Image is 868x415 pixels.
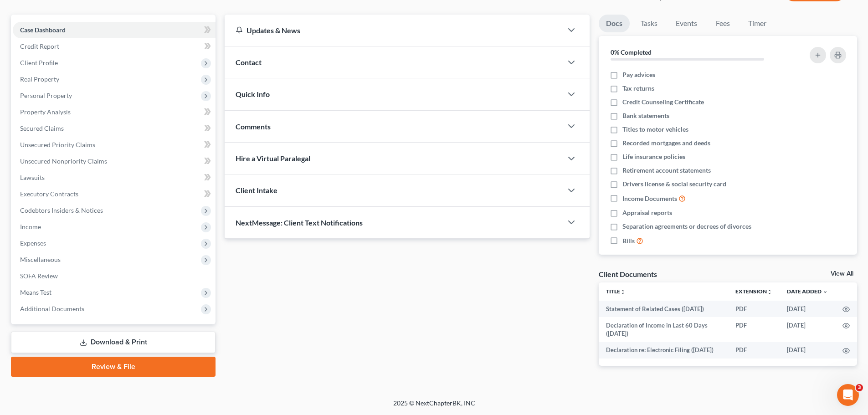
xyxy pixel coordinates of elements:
span: Secured Claims [20,124,64,132]
span: Drivers license & social security card [622,179,726,189]
span: NextMessage: Client Text Notifications [236,218,363,227]
span: Credit Counseling Certificate [622,97,704,107]
span: Additional Documents [20,305,84,313]
span: Pay advices [622,70,655,79]
span: Tax returns [622,84,654,93]
div: 2025 © NextChapterBK, INC [175,399,694,415]
span: Titles to motor vehicles [622,125,688,134]
i: unfold_more [767,289,772,295]
div: Client Documents [599,269,657,279]
span: Bank statements [622,111,669,120]
span: Lawsuits [20,174,45,181]
div: Updates & News [236,26,551,35]
a: Titleunfold_more [606,288,626,295]
span: Client Profile [20,59,58,67]
span: 3 [856,384,863,391]
span: Unsecured Priority Claims [20,141,95,149]
iframe: Intercom live chat [837,384,859,406]
span: Expenses [20,239,46,247]
span: Bills [622,236,635,246]
span: Recorded mortgages and deeds [622,138,710,148]
span: Executory Contracts [20,190,78,198]
a: Executory Contracts [13,186,216,202]
span: Income [20,223,41,231]
a: Docs [599,15,630,32]
a: Property Analysis [13,104,216,120]
i: expand_more [822,289,828,295]
a: Unsecured Nonpriority Claims [13,153,216,169]
span: SOFA Review [20,272,58,280]
td: [DATE] [780,301,835,317]
td: [DATE] [780,317,835,342]
span: Hire a Virtual Paralegal [236,154,310,163]
a: Tasks [633,15,665,32]
span: Property Analysis [20,108,71,116]
span: Contact [236,58,262,67]
a: View All [831,271,853,277]
span: Unsecured Nonpriority Claims [20,157,107,165]
td: Declaration of Income in Last 60 Days ([DATE]) [599,317,728,342]
td: Declaration re: Electronic Filing ([DATE]) [599,342,728,359]
td: PDF [728,342,780,359]
span: Credit Report [20,42,59,50]
a: Extensionunfold_more [735,288,772,295]
a: Date Added expand_more [787,288,828,295]
a: Credit Report [13,38,216,55]
span: Real Property [20,75,59,83]
a: Secured Claims [13,120,216,137]
a: Download & Print [11,332,216,353]
span: Codebtors Insiders & Notices [20,206,103,214]
span: Means Test [20,288,51,296]
a: Timer [741,15,774,32]
span: Case Dashboard [20,26,66,34]
td: [DATE] [780,342,835,359]
strong: 0% Completed [611,48,652,56]
span: Separation agreements or decrees of divorces [622,222,751,231]
a: Fees [708,15,737,32]
span: Personal Property [20,92,72,99]
span: Comments [236,122,271,131]
td: PDF [728,301,780,317]
span: Retirement account statements [622,166,711,175]
span: Miscellaneous [20,256,61,263]
a: Lawsuits [13,169,216,186]
a: Events [668,15,704,32]
span: Quick Info [236,90,270,98]
span: Life insurance policies [622,152,685,161]
i: unfold_more [620,289,626,295]
a: Case Dashboard [13,22,216,38]
a: Review & File [11,357,216,377]
span: Appraisal reports [622,208,672,217]
td: PDF [728,317,780,342]
span: Income Documents [622,194,677,203]
td: Statement of Related Cases ([DATE]) [599,301,728,317]
a: Unsecured Priority Claims [13,137,216,153]
a: SOFA Review [13,268,216,284]
span: Client Intake [236,186,277,195]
